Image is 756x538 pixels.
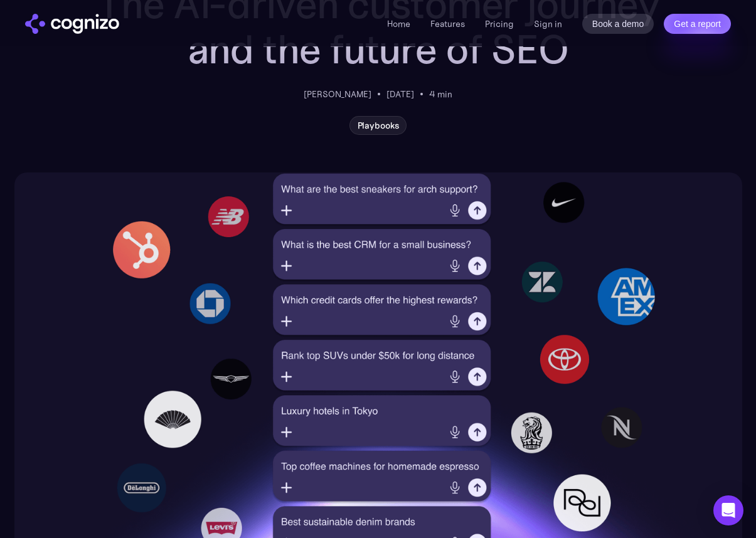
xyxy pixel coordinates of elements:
[430,18,465,29] a: Features
[386,87,414,101] div: [DATE]
[485,18,514,29] a: Pricing
[664,14,731,34] a: Get a report
[25,14,119,34] img: cognizo logo
[534,16,562,31] a: Sign in
[713,495,743,525] div: Open Intercom Messenger
[387,18,410,29] a: Home
[304,87,371,101] div: [PERSON_NAME]
[582,14,654,34] a: Book a demo
[358,120,399,130] div: Playbooks
[429,87,452,101] div: 4 min
[25,14,119,34] a: home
